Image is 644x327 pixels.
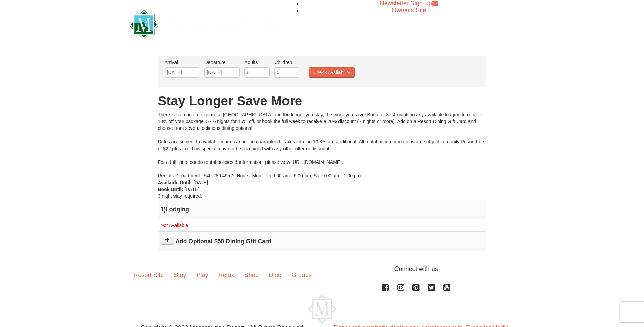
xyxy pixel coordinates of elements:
span: ) [164,206,166,213]
h4: Add Optional $50 Dining Gift Card [161,238,484,245]
span: Not Available [161,223,188,228]
a: Resort Site [129,264,169,286]
span: [DATE] [184,187,199,192]
label: Arrival [165,59,200,66]
div: There is so much to explore at [GEOGRAPHIC_DATA] and the longer you stay, the more you save! Book... [158,111,486,179]
strong: Book Until: [158,187,183,192]
button: Check Availability [309,67,355,78]
label: Departure [204,59,240,66]
span: [DATE] [193,180,208,185]
p: Connect with us [129,264,516,274]
a: Relax [214,264,239,286]
label: Children [274,59,299,66]
h1: Stay Longer Save More [158,94,486,108]
a: Shop [239,264,264,286]
label: Adults [244,59,270,66]
a: Groups [287,264,317,286]
a: Owner's Site [392,7,426,14]
a: Play [191,264,214,286]
a: Dine [264,264,287,286]
strong: Available Until: [158,180,192,185]
span: 3 night stay required. [158,193,202,199]
h4: 1 Lodging [161,206,484,213]
img: Massanutten Resort Logo [129,10,284,39]
a: Massanutten Resort [129,16,284,32]
a: Stay [169,264,191,286]
img: Massanutten Resort Logo [308,295,336,323]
